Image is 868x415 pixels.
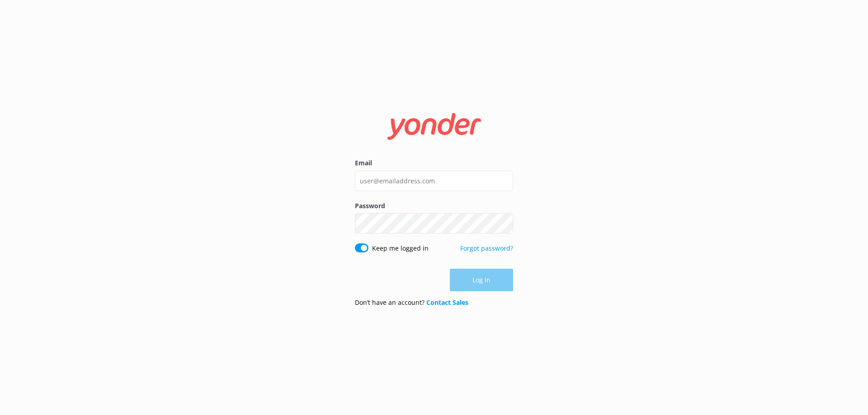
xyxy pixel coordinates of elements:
p: Don’t have an account? [355,298,468,308]
a: Forgot password? [460,244,513,252]
button: Show password [495,214,513,233]
input: user@emailaddress.com [355,171,513,191]
a: Contact Sales [426,298,468,307]
label: Password [355,201,513,211]
label: Email [355,158,513,168]
label: Keep me logged in [372,243,429,253]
